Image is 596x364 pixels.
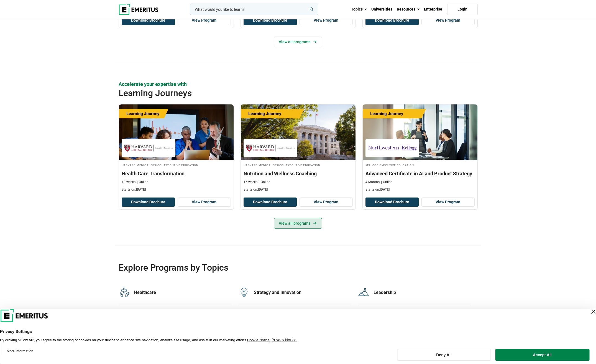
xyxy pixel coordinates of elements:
[238,304,351,326] a: Explore Programmes by Category Sales and Marketing
[365,180,380,184] p: 4 Months
[122,163,231,167] h4: Harvard Medical School Executive Education
[258,188,268,191] span: [DATE]
[244,180,257,184] p: 15 weeks
[259,180,270,184] p: Online
[119,88,442,99] h2: Learning Journeys
[238,287,249,298] img: Explore Programmes by Category
[381,180,392,184] p: Online
[274,218,322,229] a: View all programs
[363,104,477,160] img: Advanced Certificate in AI and Product Strategy | Online AI and Machine Learning Course
[122,16,175,25] button: Download Brochure
[246,142,295,154] img: Harvard Medical School Executive Education
[358,281,471,304] a: Explore Programmes by Category Leadership
[244,198,297,207] button: Download Brochure
[365,16,419,25] button: Download Brochure
[300,198,353,207] a: View Program
[244,187,353,192] p: Starts on:
[274,37,322,47] a: View all programs
[365,163,475,167] h4: Kellogg Executive Education
[122,187,231,192] p: Starts on:
[300,16,353,25] a: View Program
[244,170,353,177] h3: Nutrition and Wellness Coaching
[122,198,175,207] button: Download Brochure
[244,163,353,167] h4: Harvard Medical School Executive Education
[365,170,475,177] h3: Advanced Certificate in AI and Product Strategy
[363,104,477,195] a: AI and Machine Learning Course by Kellogg Executive Education - November 13, 2025 Kellogg Executi...
[190,4,318,15] input: woocommerce-product-search-field-0
[421,198,475,207] a: View Program
[241,104,355,160] img: Nutrition and Wellness Coaching | Online Healthcare Course
[124,142,173,154] img: Harvard Medical School Executive Education
[119,262,442,273] h2: Explore Programs by Topics
[238,281,351,304] a: Explore Programmes by Category Strategy and Innovation
[119,304,232,326] a: Explore Programmes by Category Technology
[119,287,130,298] img: Explore Programmes by Category
[254,289,351,296] div: Strategy and Innovation
[365,187,475,192] p: Starts on:
[122,170,231,177] h3: Health Care Transformation
[244,16,297,25] button: Download Brochure
[119,81,478,88] p: Accelerate your expertise with
[136,188,146,191] span: [DATE]
[119,281,232,304] a: Explore Programmes by Category Healthcare
[358,287,369,298] img: Explore Programmes by Category
[178,16,231,25] a: View Program
[122,180,135,184] p: 18 weeks
[134,289,232,296] div: Healthcare
[241,104,355,195] a: Healthcare Course by Harvard Medical School Executive Education - October 30, 2025 Harvard Medica...
[137,180,148,184] p: Online
[365,198,419,207] button: Download Brochure
[421,16,475,25] a: View Program
[119,104,234,160] img: Health Care Transformation | Online Healthcare Course
[119,104,234,195] a: Healthcare Course by Harvard Medical School Executive Education - October 9, 2025 Harvard Medical...
[368,142,416,154] img: Kellogg Executive Education
[178,198,231,207] a: View Program
[358,304,471,326] a: Explore Programmes by Category Human Resources
[374,289,471,296] div: Leadership
[447,4,478,15] a: Login
[380,188,390,191] span: [DATE]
